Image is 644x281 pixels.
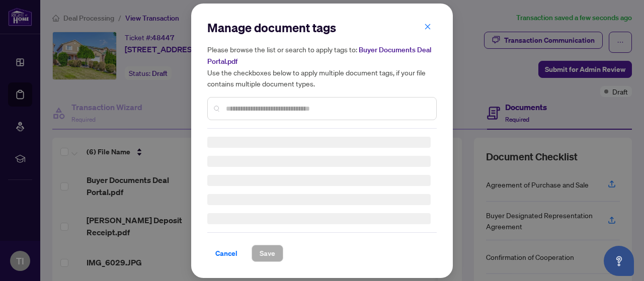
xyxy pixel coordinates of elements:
[604,246,634,276] button: Open asap
[207,45,431,66] span: Buyer Documents Deal Portal.pdf
[207,44,437,89] h5: Please browse the list or search to apply tags to: Use the checkboxes below to apply multiple doc...
[215,245,237,261] span: Cancel
[207,20,437,36] h2: Manage document tags
[252,245,283,262] button: Save
[207,245,246,262] button: Cancel
[424,23,431,30] span: close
